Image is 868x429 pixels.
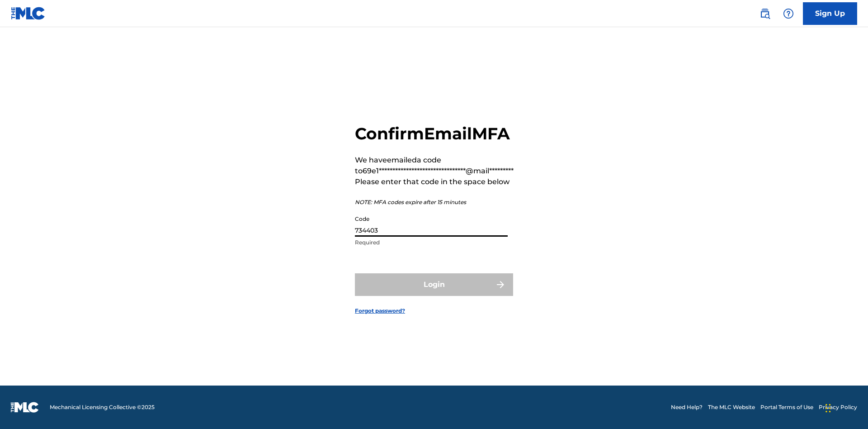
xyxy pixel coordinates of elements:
[708,403,755,411] a: The MLC Website
[671,403,703,411] a: Need Help?
[355,238,508,247] p: Required
[803,2,857,25] a: Sign Up
[355,307,405,315] a: Forgot password?
[756,5,774,23] a: Public Search
[355,176,514,187] p: Please enter that code in the space below
[826,395,831,422] div: Drag
[779,5,797,23] div: Help
[759,8,770,19] img: search
[823,386,868,429] iframe: Chat Widget
[50,403,155,411] span: Mechanical Licensing Collective © 2025
[783,8,794,19] img: help
[819,403,857,411] a: Privacy Policy
[355,124,514,144] h2: Confirm Email MFA
[11,402,39,413] img: logo
[11,7,46,20] img: MLC Logo
[355,198,514,206] p: NOTE: MFA codes expire after 15 minutes
[760,403,813,411] a: Portal Terms of Use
